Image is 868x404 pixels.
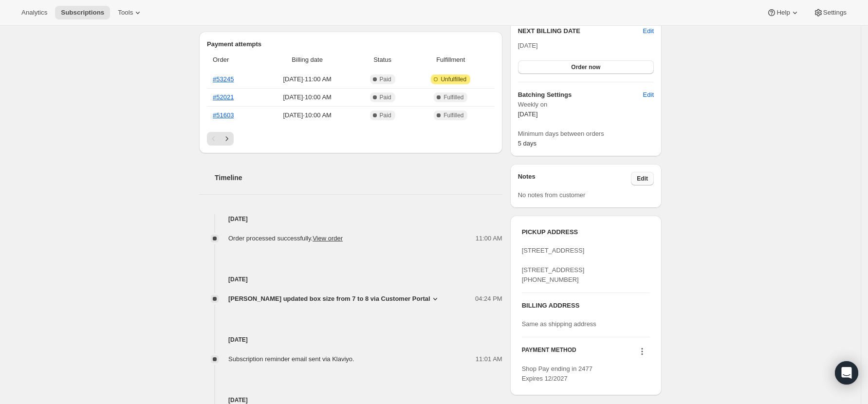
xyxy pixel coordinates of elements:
[16,6,53,19] button: Analytics
[518,60,654,74] button: Order now
[55,6,110,19] button: Subscriptions
[522,320,596,328] span: Same as shipping address
[637,175,648,183] span: Edit
[207,132,495,146] nav: Pagination
[643,90,654,100] span: Edit
[823,9,847,17] span: Settings
[761,6,805,19] button: Help
[413,55,489,65] span: Fulfillment
[215,173,502,183] h2: Timeline
[522,247,585,283] span: [STREET_ADDRESS] [STREET_ADDRESS] [PHONE_NUMBER]
[61,9,104,17] span: Subscriptions
[637,87,660,103] button: Edit
[476,234,502,243] span: 11:00 AM
[262,74,352,84] span: [DATE] · 11:00 AM
[380,93,391,101] span: Paid
[443,93,463,101] span: Fulfilled
[643,26,654,36] button: Edit
[262,92,352,102] span: [DATE] · 10:00 AM
[199,214,502,224] h4: [DATE]
[207,49,259,71] th: Order
[199,275,502,284] h4: [DATE]
[475,294,502,304] span: 04:24 PM
[518,90,643,100] h6: Batching Settings
[220,132,234,146] button: Next
[21,9,47,17] span: Analytics
[835,361,858,385] div: Open Intercom Messenger
[380,111,391,119] span: Paid
[228,235,343,242] span: Order processed successfully.
[631,172,654,185] button: Edit
[213,111,234,119] a: #51603
[518,100,654,110] span: Weekly on
[358,55,407,65] span: Status
[522,301,650,311] h3: BILLING ADDRESS
[262,110,352,120] span: [DATE] · 10:00 AM
[112,6,148,19] button: Tools
[518,42,538,49] span: [DATE]
[118,9,133,17] span: Tools
[228,294,440,304] button: [PERSON_NAME] updated box size from 7 to 8 via Customer Portal
[441,75,466,83] span: Unfulfilled
[228,355,354,363] span: Subscription reminder email sent via Klaviyo.
[518,26,643,36] h2: NEXT BILLING DATE
[313,235,343,242] a: View order
[571,63,600,71] span: Order now
[518,129,654,139] span: Minimum days between orders
[518,191,586,199] span: No notes from customer
[476,354,502,364] span: 11:01 AM
[213,75,234,83] a: #53245
[518,140,536,147] span: 5 days
[213,93,234,101] a: #52021
[776,9,790,17] span: Help
[380,75,391,83] span: Paid
[522,365,592,382] span: Shop Pay ending in 2477 Expires 12/2027
[808,6,852,19] button: Settings
[207,39,495,49] h2: Payment attempts
[228,294,430,304] span: [PERSON_NAME] updated box size from 7 to 8 via Customer Portal
[199,335,502,345] h4: [DATE]
[518,172,631,185] h3: Notes
[443,111,463,119] span: Fulfilled
[518,110,538,118] span: [DATE]
[522,346,576,359] h3: PAYMENT METHOD
[262,55,352,65] span: Billing date
[522,227,650,237] h3: PICKUP ADDRESS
